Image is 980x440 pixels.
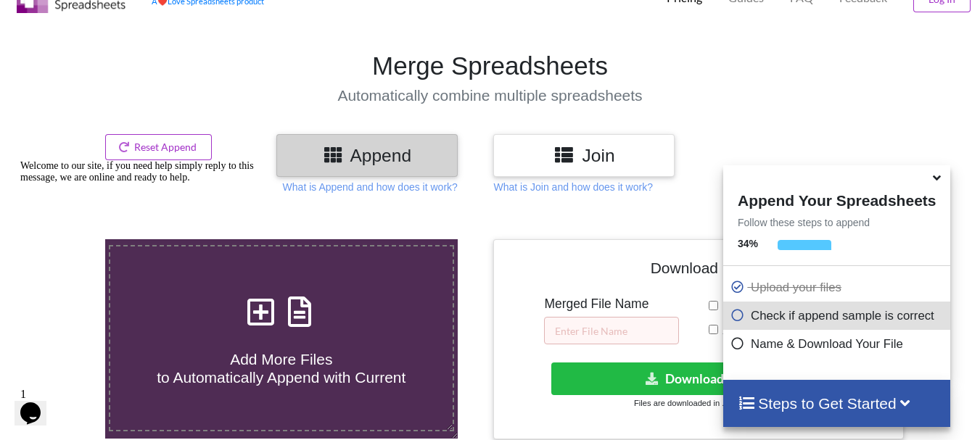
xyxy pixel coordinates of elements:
span: Remove Duplicates [718,299,829,313]
p: What is Append and how does it work? [283,180,458,194]
p: Name & Download Your File [730,335,947,353]
p: Upload your files [730,278,947,296]
div: Welcome to our site, if you need help simply reply to this message, we are online and ready to help. [6,6,267,29]
p: Check if append sample is correct [730,307,947,325]
b: 34 % [738,238,758,249]
span: Add More Files to Automatically Append with Current [157,351,405,386]
iframe: chat widget [15,154,276,375]
h3: Append [287,145,447,166]
h4: Append Your Spreadsheets [723,188,950,209]
button: Reset Append [105,134,213,160]
h3: Join [504,145,664,166]
span: Add Source File Names [718,323,852,337]
iframe: chat widget [15,382,61,426]
p: What is Join and how does it work? [493,180,652,194]
small: Files are downloaded in .xlsx format [634,399,763,407]
p: Follow these steps to append [723,215,950,230]
h4: Download File [504,250,892,291]
h5: Merged File Name [544,296,679,312]
button: Download File [551,362,843,395]
span: Welcome to our site, if you need help simply reply to this message, we are online and ready to help. [6,6,239,28]
input: Enter File Name [544,317,679,344]
h4: Steps to Get Started [738,394,936,412]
